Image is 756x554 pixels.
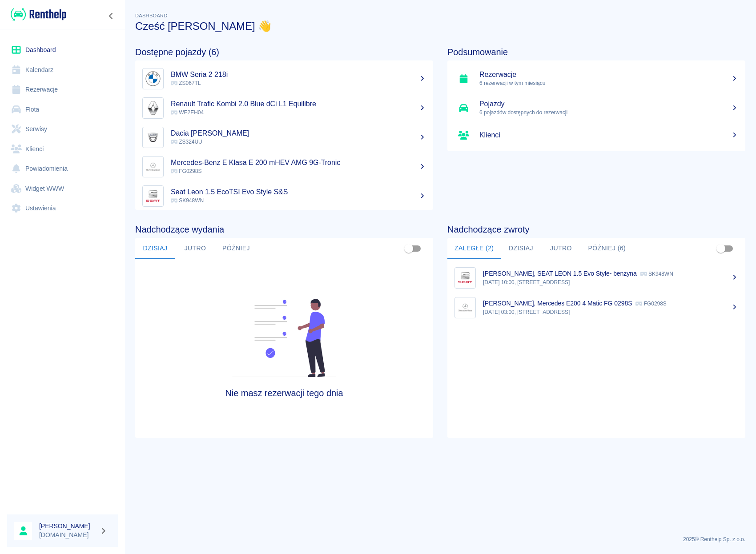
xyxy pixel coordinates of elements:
[7,119,118,139] a: Serwisy
[171,197,204,204] span: SK948WN
[479,108,738,116] p: 6 pojazdów dostępnych do rezerwacji
[712,240,729,257] span: Pokaż przypisane tylko do mnie
[135,64,433,93] a: ImageBMW Seria 2 218i ZS067TL
[400,240,417,257] span: Pokaż przypisane tylko do mnie
[171,188,426,197] h5: Seat Leon 1.5 EcoTSI Evo Style S&S
[483,300,632,307] p: [PERSON_NAME], Mercedes E200 4 Matic FG 0298S
[7,7,66,22] a: Renthelp logo
[7,60,118,80] a: Kalendarz
[227,299,342,377] img: Fleet
[145,129,161,146] img: Image
[171,100,426,108] h5: Renault Trafic Kombi 2.0 Blue dCi L1 Equilibre
[135,181,433,211] a: ImageSeat Leon 1.5 EcoTSI Evo Style S&S SK948WN
[447,293,745,322] a: Image[PERSON_NAME], Mercedes E200 4 Matic FG 0298S FG0298S[DATE] 03:00, [STREET_ADDRESS]
[479,70,738,79] h5: Rezerwacje
[7,179,118,199] a: Widget WWW
[135,20,745,32] h3: Cześć [PERSON_NAME] 👋
[11,7,66,22] img: Renthelp logo
[457,299,474,316] img: Image
[7,100,118,120] a: Flota
[581,238,633,259] button: Później (6)
[7,40,118,60] a: Dashboard
[447,238,501,259] button: Zaległe (2)
[171,168,201,174] span: FG0298S
[7,159,118,179] a: Powiadomienia
[135,152,433,181] a: ImageMercedes-Benz E Klasa E 200 mHEV AMG 9G-Tronic FG0298S
[7,139,118,159] a: Klienci
[501,238,541,259] button: Dzisiaj
[447,224,745,235] h4: Nadchodzące zwroty
[175,238,215,259] button: Jutro
[145,70,161,87] img: Image
[171,70,426,79] h5: BMW Seria 2 218i
[215,238,257,259] button: Później
[483,270,637,277] p: [PERSON_NAME], SEAT LEON 1.5 Evo Style- benzyna
[39,530,96,540] p: [DOMAIN_NAME]
[541,238,581,259] button: Jutro
[171,158,426,167] h5: Mercedes-Benz E Klasa E 200 mHEV AMG 9G-Tronic
[171,109,204,116] span: WE2EH04
[457,269,474,286] img: Image
[135,13,168,18] span: Dashboard
[635,301,666,307] p: FG0298S
[447,47,745,57] h4: Podsumowanie
[135,238,175,259] button: Dzisiaj
[7,80,118,100] a: Rezerwacje
[145,188,161,205] img: Image
[39,522,96,530] h6: [PERSON_NAME]
[135,224,433,235] h4: Nadchodzące wydania
[640,271,673,277] p: SK948WN
[447,93,745,123] a: Pojazdy6 pojazdów dostępnych do rezerwacji
[7,198,118,218] a: Ustawienia
[483,308,738,316] p: [DATE] 03:00, [STREET_ADDRESS]
[171,139,202,145] span: ZS324UU
[447,123,745,148] a: Klienci
[171,129,426,138] h5: Dacia [PERSON_NAME]
[479,100,738,108] h5: Pojazdy
[145,158,161,175] img: Image
[173,388,396,398] h4: Nie masz rezerwacji tego dnia
[447,263,745,293] a: Image[PERSON_NAME], SEAT LEON 1.5 Evo Style- benzyna SK948WN[DATE] 10:00, [STREET_ADDRESS]
[105,10,118,22] button: Zwiń nawigację
[145,100,161,116] img: Image
[171,80,201,86] span: ZS067TL
[447,64,745,93] a: Rezerwacje6 rezerwacji w tym miesiącu
[479,131,738,140] h5: Klienci
[483,278,738,286] p: [DATE] 10:00, [STREET_ADDRESS]
[135,535,745,543] p: 2025 © Renthelp Sp. z o.o.
[135,123,433,152] a: ImageDacia [PERSON_NAME] ZS324UU
[135,93,433,123] a: ImageRenault Trafic Kombi 2.0 Blue dCi L1 Equilibre WE2EH04
[479,79,738,87] p: 6 rezerwacji w tym miesiącu
[135,47,433,57] h4: Dostępne pojazdy (6)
